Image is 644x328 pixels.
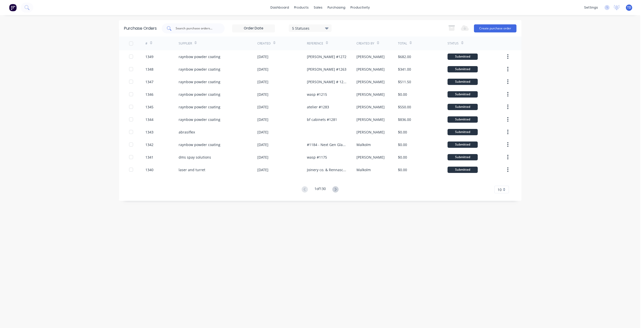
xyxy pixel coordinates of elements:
[145,54,153,59] div: 1349
[448,116,478,123] div: Submitted
[307,155,327,160] div: wasp #1175
[175,26,217,31] input: Search purchase orders...
[356,142,371,147] div: Malkolm
[145,129,153,135] div: 1343
[448,129,478,135] div: Submitted
[257,67,268,72] div: [DATE]
[145,142,153,147] div: 1342
[145,67,153,72] div: 1348
[398,155,407,160] div: $0.00
[179,104,220,110] div: raynbow powder coating
[9,4,17,11] img: Factory
[179,142,220,147] div: raynbow powder coating
[257,167,268,172] div: [DATE]
[307,167,346,172] div: Joinery co. & Rennascent
[257,79,268,84] div: [DATE]
[292,4,311,11] div: products
[307,54,346,59] div: [PERSON_NAME] #1272
[325,4,348,11] div: purchasing
[145,167,153,172] div: 1340
[448,142,478,148] div: Submitted
[292,25,328,31] div: 5 Statuses
[257,142,268,147] div: [DATE]
[448,91,478,98] div: Submitted
[474,24,516,32] button: Create purchase order
[356,129,385,135] div: [PERSON_NAME]
[356,92,385,97] div: [PERSON_NAME]
[307,41,323,46] div: Reference
[398,79,411,84] div: $511.50
[145,104,153,110] div: 1345
[627,5,631,10] span: TD
[398,104,411,110] div: $550.00
[179,41,192,46] div: Supplier
[356,54,385,59] div: [PERSON_NAME]
[257,41,271,46] div: Created
[448,79,478,85] div: Submitted
[398,41,407,46] div: Total
[448,167,478,173] div: Submitted
[448,54,478,60] div: Submitted
[257,104,268,110] div: [DATE]
[356,117,385,122] div: [PERSON_NAME]
[356,104,385,110] div: [PERSON_NAME]
[348,4,372,11] div: productivity
[257,155,268,160] div: [DATE]
[356,79,385,84] div: [PERSON_NAME]
[145,79,153,84] div: 1347
[448,66,478,72] div: Submitted
[398,92,407,97] div: $0.00
[232,25,275,32] input: Order Date
[398,167,407,172] div: $0.00
[582,4,600,11] div: settings
[356,167,371,172] div: Malkolm
[398,117,411,122] div: $836.00
[179,92,220,97] div: raynbow powder coating
[498,187,502,192] span: 10
[448,41,459,46] div: Status
[307,117,337,122] div: bf cabinets #1281
[356,41,374,46] div: Created By
[179,54,220,59] div: raynbow powder coating
[179,117,220,122] div: raynbow powder coating
[307,104,329,110] div: atelier #1283
[268,4,292,11] a: dashboard
[398,142,407,147] div: $0.00
[356,67,385,72] div: [PERSON_NAME]
[307,142,346,147] div: #1184 - Next Gen Glass Baldivas
[145,117,153,122] div: 1344
[257,54,268,59] div: [DATE]
[307,79,346,84] div: [PERSON_NAME] # 1265
[307,67,346,72] div: [PERSON_NAME] #1263
[179,167,205,172] div: laser and turret
[398,54,411,59] div: $682.00
[398,129,407,135] div: $0.00
[145,92,153,97] div: 1346
[257,92,268,97] div: [DATE]
[145,155,153,160] div: 1341
[307,92,327,97] div: wasp #1215
[179,79,220,84] div: raynbow powder coating
[448,154,478,160] div: Submitted
[448,104,478,110] div: Submitted
[398,67,411,72] div: $341.00
[257,117,268,122] div: [DATE]
[179,129,195,135] div: abrasiflex
[145,41,147,46] div: #
[311,4,325,11] div: sales
[257,129,268,135] div: [DATE]
[179,67,220,72] div: raynbow powder coating
[179,155,211,160] div: dms spay solutions
[124,25,157,31] div: Purchase Orders
[314,186,326,193] div: 1 of 130
[356,155,385,160] div: [PERSON_NAME]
